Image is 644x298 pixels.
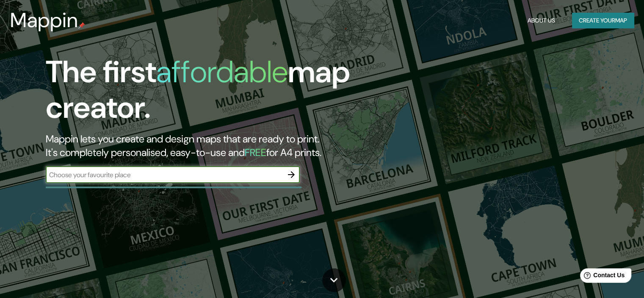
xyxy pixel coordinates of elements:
img: mappin-pin [78,22,85,29]
input: Choose your favourite place [46,170,283,180]
button: Create yourmap [572,13,634,28]
h1: The first map creator. [46,54,368,132]
iframe: Help widget launcher [569,265,635,289]
h2: Mappin lets you create and design maps that are ready to print. It's completely personalised, eas... [46,132,368,159]
h1: affordable [156,52,288,92]
h3: Mappin [10,8,78,32]
h5: FREE [245,146,266,159]
button: About Us [524,13,558,28]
